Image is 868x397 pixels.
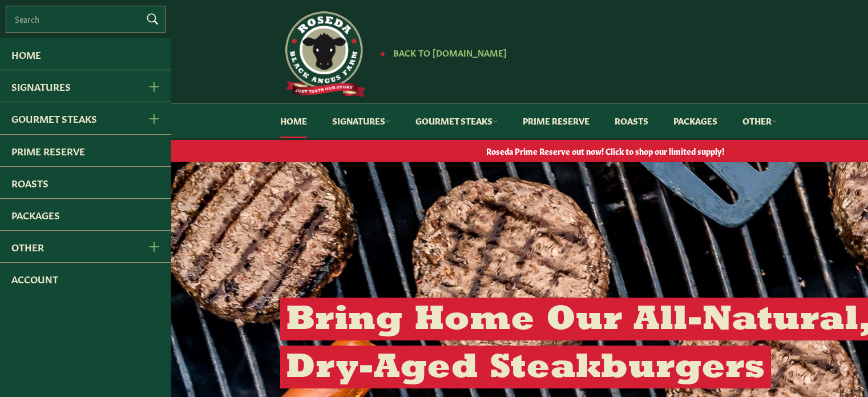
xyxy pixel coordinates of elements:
[135,102,171,134] button: Gourmet Steaks Menu
[380,49,386,58] span: ★
[6,6,165,33] input: Search
[404,103,509,138] a: Gourmet Steaks
[393,46,507,58] span: Back to [DOMAIN_NAME]
[135,231,171,262] button: Other Menu
[662,103,729,138] a: Packages
[731,103,788,138] a: Other
[511,103,601,138] a: Prime Reserve
[603,103,660,138] a: Roasts
[269,103,318,138] a: Home
[321,103,402,138] a: Signatures
[280,11,366,97] img: Roseda Beef
[374,49,507,58] a: ★ Back to [DOMAIN_NAME]
[135,70,171,102] button: Signatures Menu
